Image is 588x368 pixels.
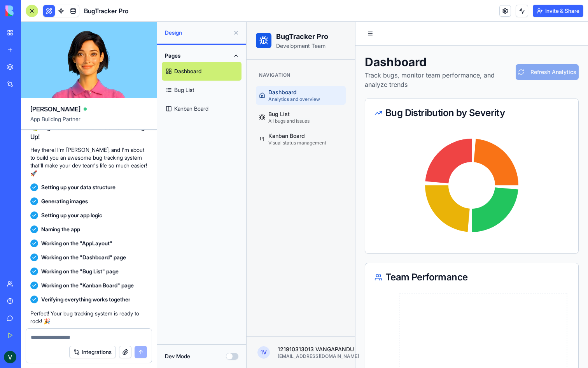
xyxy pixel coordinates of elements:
[128,86,322,96] div: Bug Distribution by Severity
[30,310,147,325] p: Perfect! Your bug tracking system is ready to rock! 🎉
[162,62,241,81] a: Dashboard
[162,81,241,99] a: Bug List
[30,115,147,129] span: App Building Partner
[9,47,99,60] div: Navigation
[128,251,322,260] div: Team Performance
[11,324,23,337] span: 1 V
[22,110,58,118] span: Kanban Board
[22,96,63,102] span: All bugs and issues
[4,351,16,363] img: ACg8ocIUuZBPiWDsSkWw-8pLdJYSabRYQuP1_aSK8k5agNkGBk_8=s96-c
[41,197,88,205] span: Generating images
[22,118,80,124] span: Visual status management
[30,104,80,114] span: [PERSON_NAME]
[9,86,99,105] a: Bug ListAll bugs and issues
[41,211,102,219] span: Setting up your app logic
[30,123,147,141] h2: 🐛 Bug Tracker Command Center Coming Up!
[41,225,80,233] span: Naming the app
[6,321,102,340] button: 1V121910313013 VANGAPANDU[EMAIL_ADDRESS][DOMAIN_NAME]
[41,282,134,289] span: Working on the "Kanban Board" page
[22,67,50,74] span: Dashboard
[41,254,126,261] span: Working on the "Dashboard" page
[118,49,269,67] p: Track bugs, monitor team performance, and analyze trends
[22,88,43,96] span: Bug List
[69,346,116,358] button: Integrations
[162,99,241,118] a: Kanban Board
[84,6,128,16] span: BugTracker Pro
[41,268,119,275] span: Working on the "Bug List" page
[41,296,130,303] span: Verifying everything works together
[118,33,269,47] h1: Dashboard
[9,108,99,127] a: Kanban BoardVisual status management
[9,64,99,83] a: DashboardAnalytics and overview
[165,352,190,360] label: Dev Mode
[533,5,583,17] button: Invite & Share
[31,331,112,338] span: [EMAIL_ADDRESS][DOMAIN_NAME]
[22,74,73,81] span: Analytics and overview
[165,29,230,37] span: Design
[30,9,82,20] h1: BugTracker Pro
[31,324,107,331] span: 121910313013 VANGAPANDU
[5,5,54,16] img: logo
[41,183,115,191] span: Setting up your data structure
[30,20,82,28] p: Development Team
[162,49,241,62] button: Pages
[30,146,147,177] p: Hey there! I'm [PERSON_NAME], and I'm about to build you an awesome bug tracking system that'll m...
[41,239,112,247] span: Working on the "AppLayout"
